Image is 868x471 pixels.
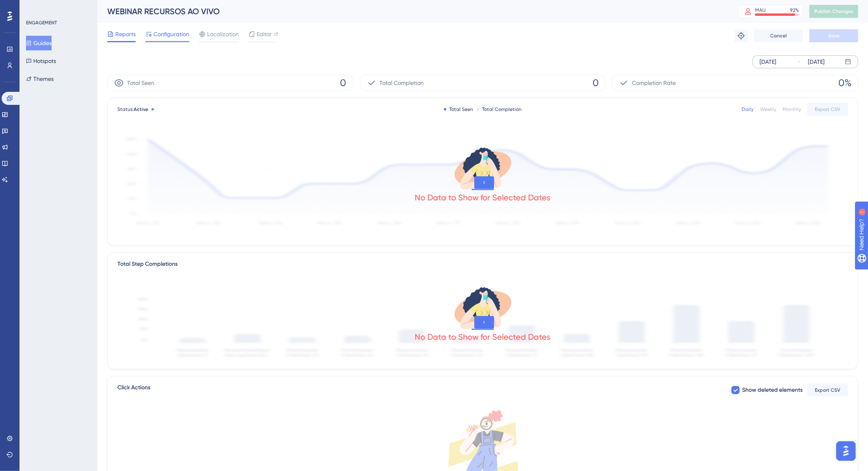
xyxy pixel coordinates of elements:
span: Publish Changes [814,8,853,15]
span: 0 [340,76,346,89]
span: Editor [257,29,272,39]
span: Show deleted elements [742,385,803,395]
button: Cancel [754,29,803,42]
div: Daily [742,106,753,113]
div: No Data to Show for Selected Dates [415,331,551,343]
span: Need Help? [19,2,51,12]
div: 1 [56,4,59,11]
span: Export CSV [815,387,841,393]
span: 0 [593,76,599,89]
span: Total Completion [380,78,424,88]
span: Cancel [771,33,787,39]
span: Completion Rate [632,78,676,88]
div: Total Completion [477,106,522,113]
span: Export CSV [815,106,841,113]
div: Total Seen [444,106,474,113]
button: Guides [26,36,52,50]
div: Total Step Completions [117,259,177,269]
span: Active [134,106,148,112]
div: [DATE] [808,57,825,67]
div: 92 % [790,7,799,13]
div: Monthly [783,106,801,113]
button: Hotspots [26,54,56,68]
button: Save [810,29,858,42]
div: Weekly [760,106,776,113]
span: Configuration [154,29,189,39]
button: Themes [26,72,54,86]
span: Save [828,33,840,39]
div: WEBINAR RECURSOS AO VIVO [107,6,718,17]
button: Export CSV [807,103,848,116]
span: Status: [117,106,148,113]
div: [DATE] [760,57,776,67]
button: Export CSV [807,384,848,397]
iframe: UserGuiding AI Assistant Launcher [834,439,858,463]
div: ENGAGEMENT [26,20,57,26]
div: No Data to Show for Selected Dates [415,192,551,203]
span: Reports [115,29,136,39]
div: MAU [755,7,766,13]
span: Click Actions [117,383,150,397]
button: Publish Changes [810,5,858,18]
span: Total Seen [127,78,154,88]
span: 0% [838,76,851,89]
span: Localization [207,29,239,39]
